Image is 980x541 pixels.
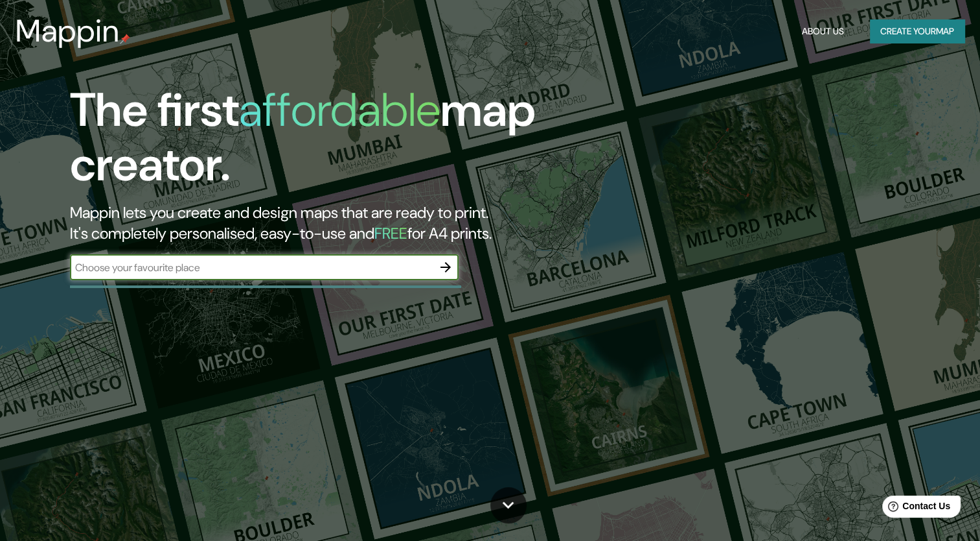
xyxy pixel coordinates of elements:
h1: The first map creator. [70,83,560,202]
h1: affordable [239,80,440,140]
img: mappin-pin [120,34,130,44]
iframe: Help widget launcher [865,490,966,527]
input: Choose your favourite place [70,260,433,275]
button: Create yourmap [870,19,964,43]
button: About Us [797,19,849,43]
h3: Mappin [16,13,120,49]
h2: Mappin lets you create and design maps that are ready to print. It's completely personalised, eas... [70,202,560,244]
h5: FREE [374,223,407,243]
